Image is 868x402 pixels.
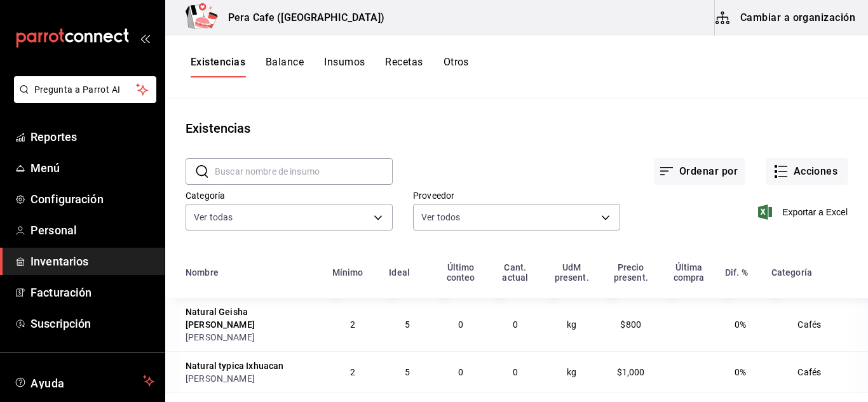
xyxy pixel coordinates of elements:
span: $1,000 [617,367,645,377]
button: Acciones [766,158,848,185]
span: 5 [405,319,410,330]
div: Existencias [186,119,250,138]
span: Inventarios [31,253,154,270]
label: Categoría [186,191,393,200]
span: 0% [735,367,746,377]
div: Cant. actual [496,262,535,283]
div: Última compra [668,262,710,283]
div: Precio present. [609,262,653,283]
td: kg [542,298,601,351]
button: Exportar a Excel [761,204,848,220]
span: Pregunta a Parrot AI [34,83,137,97]
div: Natural typica Ixhuacan [186,359,283,372]
span: 0 [458,319,463,330]
div: Mínimo [332,267,363,278]
span: 2 [350,319,355,330]
span: Menú [31,159,154,177]
div: [PERSON_NAME] [186,372,317,385]
label: Proveedor [413,191,620,200]
button: Recetas [385,56,423,77]
a: Pregunta a Parrot AI [9,92,156,105]
td: Cafés [764,351,868,392]
span: Reportes [31,128,154,145]
span: Configuración [31,191,154,208]
span: 5 [405,367,410,377]
span: 0 [458,367,463,377]
div: UdM present. [550,262,593,283]
button: Otros [444,56,469,77]
span: 2 [350,367,355,377]
span: Personal [31,222,154,239]
h3: Pera Cafe ([GEOGRAPHIC_DATA]) [218,10,384,25]
button: Insumos [324,56,365,77]
td: Cafés [764,298,868,351]
span: Suscripción [31,315,154,332]
button: Existencias [191,56,245,77]
span: Ver todas [194,211,233,224]
button: Pregunta a Parrot AI [14,76,156,103]
span: 0 [513,319,518,330]
div: Categoría [771,267,812,278]
div: [PERSON_NAME] [186,331,317,344]
span: Ver todos [421,211,460,224]
div: Dif. % [725,267,748,278]
span: $800 [620,319,641,330]
div: Natural Geisha [PERSON_NAME] [186,305,317,331]
span: Facturación [31,284,154,301]
span: 0% [735,319,746,330]
span: Ayuda [31,373,138,389]
div: Nombre [186,267,219,278]
button: Balance [266,56,304,77]
td: kg [542,351,601,392]
span: 0 [513,367,518,377]
div: navigation tabs [191,56,469,77]
button: open_drawer_menu [140,33,150,43]
div: Último conteo [440,262,480,283]
input: Buscar nombre de insumo [215,159,393,184]
button: Ordenar por [654,158,745,185]
div: Ideal [389,267,410,278]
